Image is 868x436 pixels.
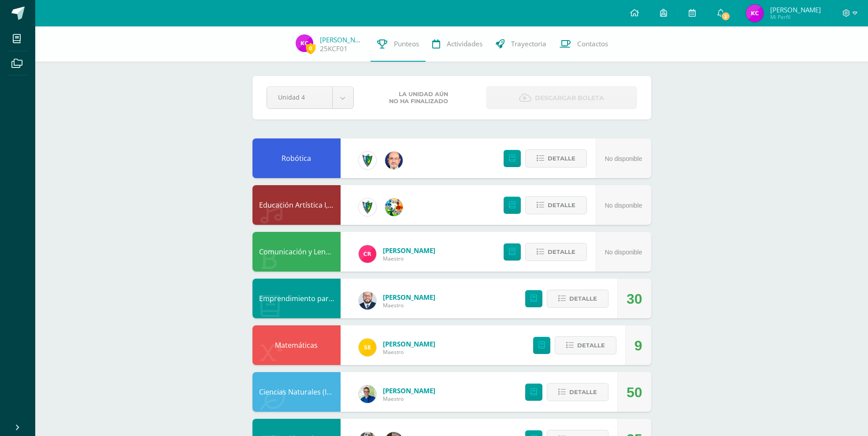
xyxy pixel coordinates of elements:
[535,87,604,109] span: Descargar boleta
[383,293,435,302] span: [PERSON_NAME]
[383,246,435,255] span: [PERSON_NAME]
[634,326,642,365] div: 9
[525,149,587,168] button: Detalle
[252,185,341,225] div: Educación Artística I, Música y Danza
[320,35,364,44] a: [PERSON_NAME]
[627,279,642,319] div: 30
[511,39,546,48] span: Trayectoria
[252,279,341,318] div: Emprendimiento para la Productividad
[547,290,608,308] button: Detalle
[605,155,642,162] span: No disponible
[548,197,575,213] span: Detalle
[547,383,608,401] button: Detalle
[525,196,587,214] button: Detalle
[525,243,587,261] button: Detalle
[389,91,448,105] span: La unidad aún no ha finalizado
[553,26,615,62] a: Contactos
[371,26,426,62] a: Punteos
[383,386,435,395] span: [PERSON_NAME]
[385,152,403,169] img: 6b7a2a75a6c7e6282b1a1fdce061224c.png
[394,39,419,48] span: Punteos
[383,395,435,402] span: Maestro
[383,302,435,309] span: Maestro
[252,232,341,272] div: Comunicación y Lenguaje, Idioma Español
[306,43,315,54] span: 0
[252,372,341,412] div: Ciencias Naturales (Introducción a la Biología)
[627,373,642,412] div: 50
[296,34,313,52] img: 18eae4eb81ca7d1383ff3a5f4d19a243.png
[770,5,821,14] span: [PERSON_NAME]
[359,198,376,216] img: 9f174a157161b4ddbe12118a61fed988.png
[320,44,348,53] a: 25KCF01
[605,202,642,209] span: No disponible
[489,26,553,62] a: Trayectoria
[577,337,605,354] span: Detalle
[770,13,821,21] span: Mi Perfil
[577,39,608,48] span: Contactos
[359,245,376,263] img: ab28fb4d7ed199cf7a34bbef56a79c5b.png
[605,249,642,256] span: No disponible
[383,255,435,262] span: Maestro
[359,152,376,169] img: 9f174a157161b4ddbe12118a61fed988.png
[383,348,435,356] span: Maestro
[383,339,435,348] span: [PERSON_NAME]
[569,291,597,307] span: Detalle
[278,87,321,108] span: Unidad 4
[252,325,341,365] div: Matemáticas
[267,87,353,108] a: Unidad 4
[252,138,341,178] div: Robótica
[721,11,731,21] span: 2
[569,384,597,400] span: Detalle
[555,336,616,354] button: Detalle
[359,292,376,309] img: eaa624bfc361f5d4e8a554d75d1a3cf6.png
[746,4,764,22] img: 18eae4eb81ca7d1383ff3a5f4d19a243.png
[385,198,403,216] img: 159e24a6ecedfdf8f489544946a573f0.png
[548,150,575,167] span: Detalle
[548,244,575,260] span: Detalle
[447,39,482,48] span: Actividades
[426,26,489,62] a: Actividades
[359,339,376,356] img: 03c2987289e60ca238394da5f82a525a.png
[359,385,376,403] img: 692ded2a22070436d299c26f70cfa591.png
